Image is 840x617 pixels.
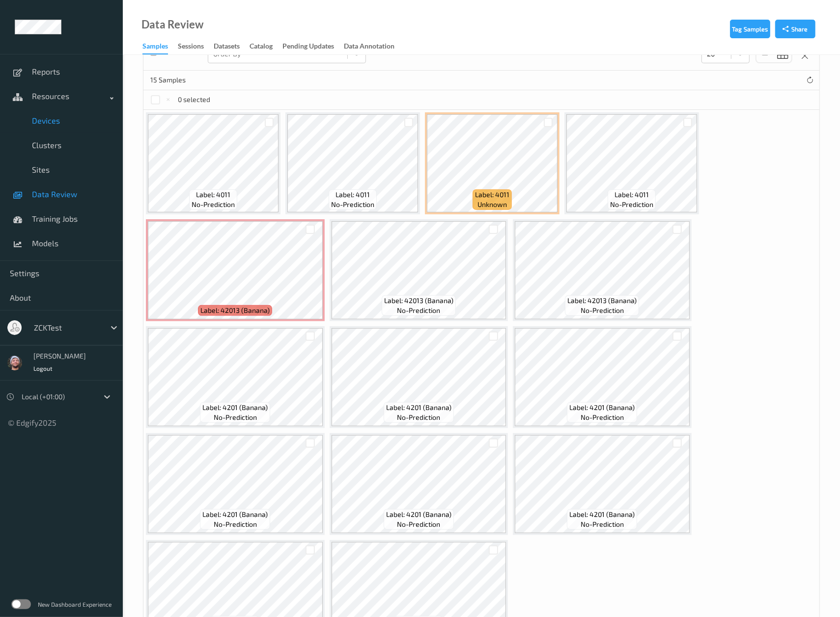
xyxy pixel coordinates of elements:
[214,41,240,53] div: Datasets
[567,296,637,306] span: Label: 42013 (Banana)
[196,190,230,200] span: Label: 4011
[336,190,370,200] span: Label: 4011
[475,190,509,200] span: Label: 4011
[397,306,440,315] span: no-prediction
[331,200,374,209] span: no-prediction
[178,40,214,53] a: Sessions
[202,403,268,412] span: Label: 4201 (Banana)
[200,306,270,315] span: Label: 42013 (Banana)
[775,20,815,38] button: Share
[142,40,178,54] a: Samples
[386,510,451,519] span: Label: 4201 (Banana)
[397,519,440,529] span: no-prediction
[282,41,334,53] div: Pending Updates
[250,40,282,53] a: Catalog
[214,412,257,422] span: no-prediction
[344,41,394,53] div: Data Annotation
[141,20,203,29] div: Data Review
[344,40,404,53] a: Data Annotation
[610,200,653,209] span: no-prediction
[192,200,235,209] span: no-prediction
[615,190,649,200] span: Label: 4011
[150,75,224,85] p: 15 Samples
[581,519,624,529] span: no-prediction
[178,41,204,53] div: Sessions
[250,41,273,53] div: Catalog
[730,20,770,38] button: Tag Samples
[214,40,250,53] a: Datasets
[386,403,451,412] span: Label: 4201 (Banana)
[569,403,635,412] span: Label: 4201 (Banana)
[397,412,440,422] span: no-prediction
[142,41,168,54] div: Samples
[581,412,624,422] span: no-prediction
[178,95,211,104] p: 0 selected
[202,510,268,519] span: Label: 4201 (Banana)
[477,200,507,209] span: unknown
[214,519,257,529] span: no-prediction
[581,306,624,315] span: no-prediction
[282,40,344,53] a: Pending Updates
[384,296,453,306] span: Label: 42013 (Banana)
[569,510,635,519] span: Label: 4201 (Banana)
